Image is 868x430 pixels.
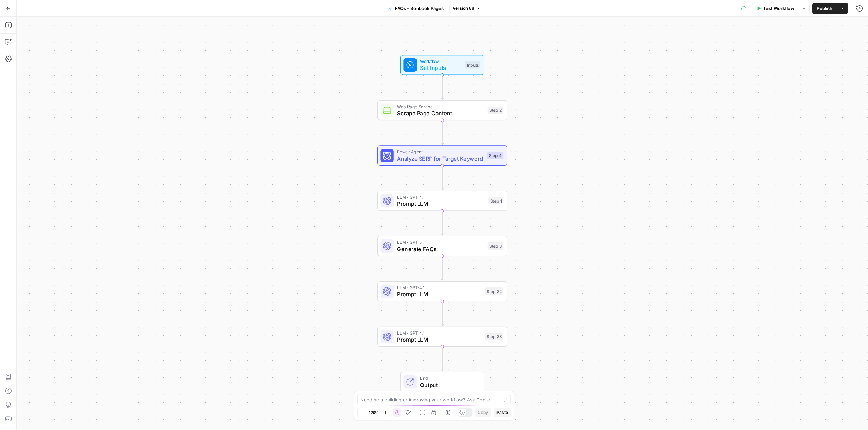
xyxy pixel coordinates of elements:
[453,5,475,12] span: Version 88
[420,381,477,389] span: Output
[377,100,507,121] div: Web Page ScrapeScrape Page ContentStep 2
[812,3,837,14] button: Publish
[752,3,799,14] button: Test Workflow
[377,191,507,211] div: LLM · GPT-4.1Prompt LLMStep 1
[377,145,507,166] div: Power AgentAnalyze SERP for Target KeywordStep 4
[441,166,443,190] g: Edge from step_4 to step_1
[377,372,507,392] div: EndOutput
[384,3,448,14] button: FAQs - BonLook Pages
[397,284,481,291] span: LLM · GPT-4.1
[377,55,507,75] div: WorkflowSet InputsInputs
[420,58,462,65] span: Workflow
[441,347,443,371] g: Edge from step_33 to end
[817,5,832,12] span: Publish
[369,410,378,415] span: 120%
[420,64,462,72] span: Set Inputs
[441,120,443,145] g: Edge from step_2 to step_4
[397,109,484,117] span: Scrape Page Content
[397,290,481,298] span: Prompt LLM
[397,148,484,155] span: Power Agent
[397,335,481,344] span: Prompt LLM
[488,242,504,250] div: Step 3
[397,154,484,163] span: Analyze SERP for Target Keyword
[485,333,503,341] div: Step 33
[397,329,481,336] span: LLM · GPT-4.1
[397,103,484,110] span: Web Page Scrape
[478,409,488,416] span: Copy
[441,75,443,100] g: Edge from start to step_2
[485,287,503,295] div: Step 32
[441,301,443,326] g: Edge from step_32 to step_33
[397,194,485,200] span: LLM · GPT-4.1
[395,5,444,12] span: FAQs - BonLook Pages
[494,408,511,417] button: Paste
[441,256,443,280] g: Edge from step_3 to step_32
[397,239,484,246] span: LLM · GPT-5
[397,245,484,253] span: Generate FAQs
[377,281,507,301] div: LLM · GPT-4.1Prompt LLMStep 32
[496,409,508,416] span: Paste
[377,327,507,347] div: LLM · GPT-4.1Prompt LLMStep 33
[449,4,484,13] button: Version 88
[465,61,480,69] div: Inputs
[763,5,794,12] span: Test Workflow
[397,199,485,208] span: Prompt LLM
[488,107,504,114] div: Step 2
[487,152,503,159] div: Step 4
[420,375,477,381] span: End
[475,408,491,417] button: Copy
[488,197,503,205] div: Step 1
[377,236,507,256] div: LLM · GPT-5Generate FAQsStep 3
[441,211,443,235] g: Edge from step_1 to step_3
